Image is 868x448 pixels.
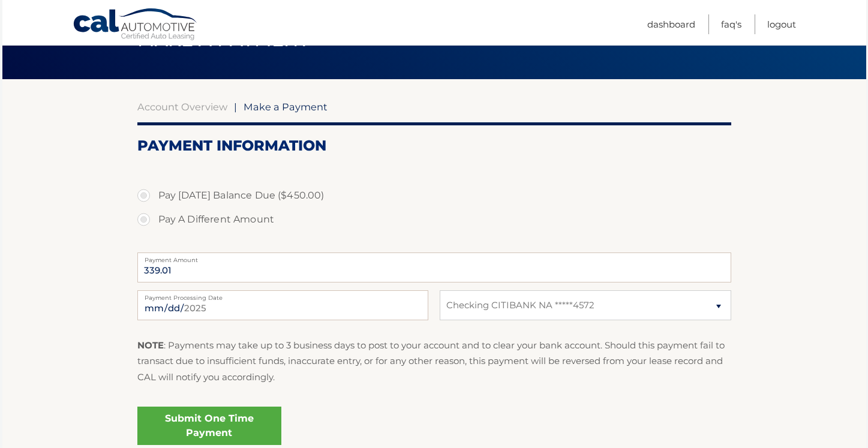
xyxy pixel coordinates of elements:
[234,101,237,113] span: |
[137,101,227,113] a: Account Overview
[137,339,164,351] strong: NOTE
[244,101,328,113] span: Make a Payment
[137,407,281,445] a: Submit One Time Payment
[137,252,731,262] label: Payment Amount
[137,338,731,385] p: : Payments may take up to 3 business days to post to your account and to clear your bank account....
[721,14,741,34] a: FAQ's
[137,290,428,320] input: Payment Date
[137,290,428,300] label: Payment Processing Date
[137,137,731,155] h2: Payment Information
[137,208,731,231] label: Pay A Different Amount
[137,184,731,208] label: Pay [DATE] Balance Due ($450.00)
[767,14,796,34] a: Logout
[137,252,731,282] input: Payment Amount
[73,8,199,43] a: Cal Automotive
[647,14,695,34] a: Dashboard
